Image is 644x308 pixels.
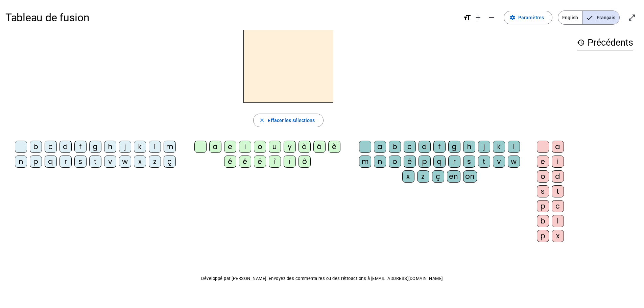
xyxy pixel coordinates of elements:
span: Paramètres [518,14,544,22]
div: d [552,170,564,183]
div: h [463,141,475,153]
div: x [402,170,414,183]
div: ê [239,156,251,168]
div: f [433,141,446,153]
mat-button-toggle-group: Language selection [558,10,620,25]
div: c [404,141,416,153]
button: Entrer en plein écran [625,11,639,24]
button: Effacer les sélections [253,114,323,127]
div: d [59,141,72,153]
mat-icon: add [474,14,482,22]
div: b [389,141,401,153]
div: b [537,215,549,227]
div: ï [284,156,296,168]
div: t [89,156,101,168]
div: l [508,141,520,153]
mat-icon: format_size [463,14,471,22]
div: m [359,156,371,168]
mat-icon: open_in_full [628,14,636,22]
div: n [15,156,27,168]
div: j [478,141,490,153]
div: s [463,156,475,168]
div: q [45,156,57,168]
span: English [558,11,582,24]
div: t [552,185,564,197]
p: Développé par [PERSON_NAME]. Envoyez des commentaires ou des rétroactions à [EMAIL_ADDRESS][DOMAI... [5,275,639,283]
button: Diminuer la taille de la police [485,11,498,24]
div: t [478,156,490,168]
div: ô [299,156,311,168]
div: d [419,141,431,153]
div: l [149,141,161,153]
div: p [30,156,42,168]
button: Augmenter la taille de la police [471,11,485,24]
span: Français [582,11,619,24]
div: à [299,141,311,153]
div: m [164,141,176,153]
div: o [254,141,266,153]
div: y [284,141,296,153]
div: w [508,156,520,168]
div: a [552,141,564,153]
div: é [404,156,416,168]
div: v [104,156,116,168]
div: a [209,141,221,153]
div: o [389,156,401,168]
div: n [374,156,386,168]
div: g [89,141,101,153]
div: z [149,156,161,168]
div: ç [164,156,176,168]
div: s [537,185,549,197]
div: s [74,156,87,168]
div: x [552,230,564,242]
div: on [463,170,477,183]
div: p [537,200,549,212]
button: Paramètres [504,11,552,24]
div: a [374,141,386,153]
mat-icon: settings [509,15,516,21]
div: c [45,141,57,153]
div: q [433,156,446,168]
div: b [30,141,42,153]
div: l [552,215,564,227]
div: k [134,141,146,153]
div: i [552,156,564,168]
div: k [493,141,505,153]
div: r [448,156,460,168]
div: è [328,141,340,153]
div: j [119,141,131,153]
div: r [59,156,72,168]
span: Effacer les sélections [268,116,315,124]
h1: Tableau de fusion [5,7,458,28]
div: ç [432,170,444,183]
div: â [313,141,326,153]
mat-icon: close [259,117,265,123]
div: o [537,170,549,183]
div: x [134,156,146,168]
div: f [74,141,87,153]
div: h [104,141,116,153]
div: g [448,141,460,153]
div: w [119,156,131,168]
div: i [239,141,251,153]
div: c [552,200,564,212]
div: u [269,141,281,153]
div: en [447,170,460,183]
div: e [224,141,236,153]
div: ë [254,156,266,168]
div: z [417,170,429,183]
div: é [224,156,236,168]
div: p [537,230,549,242]
div: p [419,156,431,168]
mat-icon: history [577,39,585,47]
div: e [537,156,549,168]
div: î [269,156,281,168]
div: v [493,156,505,168]
mat-icon: remove [487,14,496,22]
h3: Précédents [577,35,633,50]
